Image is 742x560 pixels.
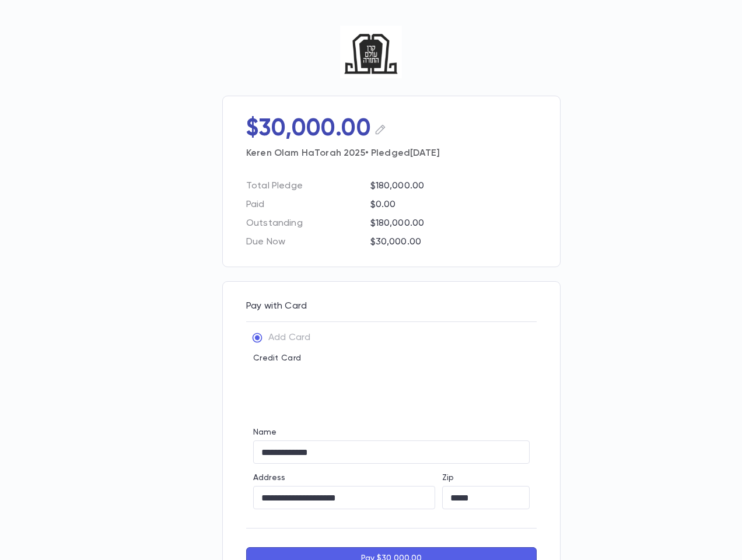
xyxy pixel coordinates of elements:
[370,236,537,248] p: $30,000.00
[246,180,363,192] p: Total Pledge
[340,26,402,78] img: Keren Olam Hatorah
[268,332,310,344] p: Add Card
[442,473,454,482] label: Zip
[253,353,530,363] p: Credit Card
[253,473,285,482] label: Address
[370,218,537,229] p: $180,000.00
[246,115,371,143] p: $30,000.00
[246,300,537,312] p: Pay with Card
[246,199,363,211] p: Paid
[370,199,537,211] p: $0.00
[246,236,363,248] p: Due Now
[253,428,277,437] label: Name
[246,218,363,229] p: Outstanding
[370,180,537,192] p: $180,000.00
[246,143,537,159] p: Keren Olam HaTorah 2025 • Pledged [DATE]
